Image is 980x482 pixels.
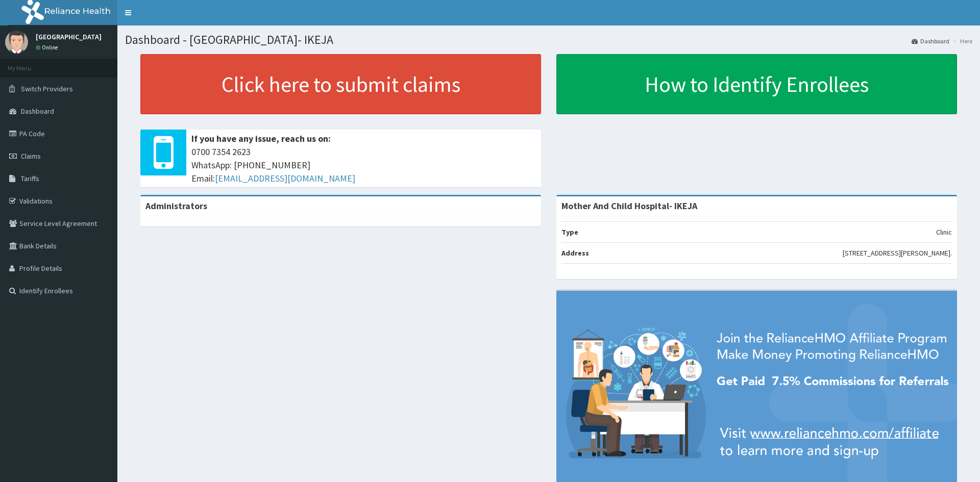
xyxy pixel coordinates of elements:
p: [GEOGRAPHIC_DATA] [36,33,102,40]
span: Dashboard [21,107,54,116]
p: Clinic [936,227,952,237]
img: User Image [5,31,28,54]
span: Claims [21,151,41,161]
p: [STREET_ADDRESS][PERSON_NAME]. [843,248,952,258]
a: [EMAIL_ADDRESS][DOMAIN_NAME] [215,172,355,184]
a: Dashboard [912,37,949,45]
a: How to Identify Enrollees [556,54,957,114]
span: Switch Providers [21,84,73,93]
b: Address [561,248,589,258]
b: Administrators [145,200,207,212]
h1: Dashboard - [GEOGRAPHIC_DATA]- IKEJA [125,33,972,46]
span: 0700 7354 2623 WhatsApp: [PHONE_NUMBER] Email: [191,145,536,185]
span: Tariffs [21,174,39,183]
b: If you have any issue, reach us on: [191,133,331,144]
a: Click here to submit claims [140,54,541,114]
li: Here [950,37,972,45]
a: Online [36,44,60,51]
strong: Mother And Child Hospital- IKEJA [561,200,697,212]
b: Type [561,227,578,237]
